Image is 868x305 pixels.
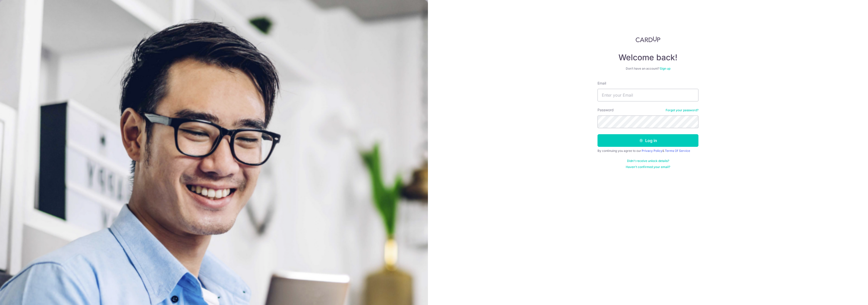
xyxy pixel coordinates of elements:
label: Email [598,81,606,86]
div: By continuing you agree to our & [598,149,698,153]
label: Password [598,107,614,113]
a: Privacy Policy [642,149,662,153]
div: Don’t have an account? [598,67,698,71]
a: Terms Of Service [665,149,690,153]
a: Forgot your password? [666,108,698,112]
a: Sign up [660,67,670,70]
a: Didn't receive unlock details? [627,159,669,163]
a: Haven't confirmed your email? [626,165,670,169]
h4: Welcome back! [598,52,698,63]
button: Log in [598,134,698,147]
input: Enter your Email [598,89,698,101]
img: CardUp Logo [636,36,660,42]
